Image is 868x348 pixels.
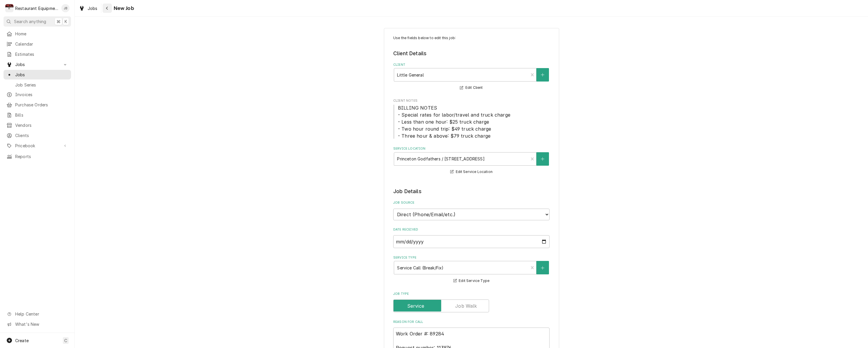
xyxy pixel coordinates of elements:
[4,29,71,39] a: Home
[541,157,544,161] svg: Create New Location
[393,63,550,67] label: Client
[449,168,493,176] button: Edit Service Location
[393,50,550,57] legend: Client Details
[15,72,68,78] span: Jobs
[15,112,68,118] span: Bills
[4,131,71,140] a: Clients
[64,337,67,344] span: C
[393,292,550,296] label: Job Type
[393,98,550,103] span: Client Notes
[15,143,59,149] span: Pricebook
[4,90,71,99] a: Invoices
[4,120,71,130] a: Vendors
[4,49,71,59] a: Estimates
[15,5,58,11] div: Restaurant Equipment Diagnostics
[393,63,550,91] div: Client
[393,255,550,284] div: Service Type
[393,255,550,260] label: Service Type
[536,68,549,82] button: Create New Client
[88,5,98,11] span: Jobs
[459,84,484,91] button: Edit Client
[112,4,134,12] span: New Job
[4,141,71,150] a: Go to Pricebook
[4,309,71,319] a: Go to Help Center
[103,4,112,13] button: Navigate back
[4,80,71,90] a: Job Series
[4,39,71,49] a: Calendar
[453,277,490,285] button: Edit Service Type
[393,146,550,175] div: Service Location
[5,4,13,12] div: Restaurant Equipment Diagnostics's Avatar
[61,4,70,12] div: Jaired Brunty's Avatar
[15,122,68,128] span: Vendors
[393,200,550,220] div: Job Source
[536,152,549,166] button: Create New Location
[65,18,67,25] span: K
[15,82,68,88] span: Job Series
[15,153,68,160] span: Reports
[536,261,549,274] button: Create New Service
[393,227,550,248] div: Date Received
[15,91,68,98] span: Invoices
[393,98,550,139] div: Client Notes
[4,319,71,329] a: Go to What's New
[393,235,550,248] input: yyyy-mm-dd
[541,266,544,270] svg: Create New Service
[393,227,550,232] label: Date Received
[393,35,550,41] p: Use the fields below to edit this job:
[4,16,71,27] button: Search anything⌘K
[14,18,46,25] span: Search anything
[56,18,60,25] span: ⌘
[393,146,550,151] label: Service Location
[4,110,71,120] a: Bills
[393,200,550,205] label: Job Source
[393,320,550,324] label: Reason For Call
[15,31,68,37] span: Home
[15,311,67,317] span: Help Center
[4,100,71,110] a: Purchase Orders
[393,292,550,312] div: Job Type
[15,41,68,47] span: Calendar
[15,61,59,67] span: Jobs
[15,132,68,138] span: Clients
[61,4,70,12] div: JB
[398,105,510,139] span: BILLING NOTES - Special rates for labor/travel and truck charge - Less than one hour: $25 truck c...
[4,70,71,79] a: Jobs
[15,338,29,343] span: Create
[4,60,71,69] a: Go to Jobs
[15,102,68,108] span: Purchase Orders
[15,321,67,327] span: What's New
[393,104,550,139] span: Client Notes
[15,51,68,57] span: Estimates
[4,152,71,161] a: Reports
[5,4,13,12] div: R
[393,188,550,195] legend: Job Details
[541,73,544,77] svg: Create New Client
[77,4,100,13] a: Jobs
